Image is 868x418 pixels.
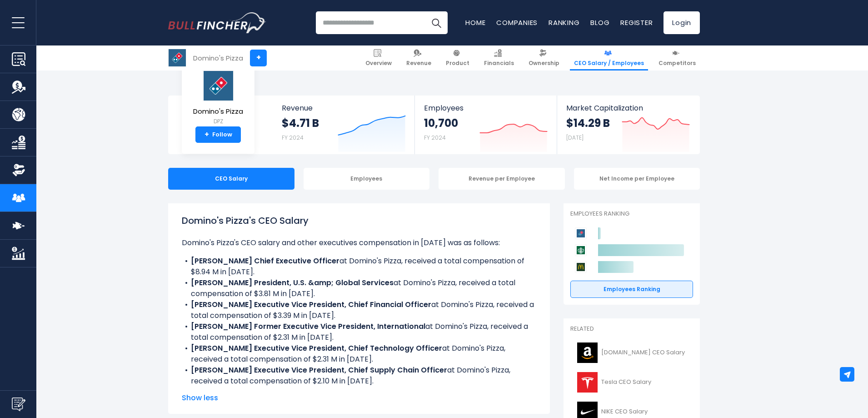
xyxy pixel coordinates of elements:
[365,60,392,67] span: Overview
[570,210,693,218] p: Employees Ranking
[202,71,234,101] img: DPZ logo
[574,60,644,67] span: CEO Salary / Employees
[195,126,241,143] a: +Follow
[424,134,446,141] small: FY 2024
[590,18,609,27] a: Blog
[570,370,693,395] a: Tesla CEO Salary
[575,244,587,256] img: Starbucks Corporation competitors logo
[282,116,319,130] strong: $4.71 B
[12,163,25,177] img: Ownership
[402,45,435,71] a: Revenue
[566,104,690,112] span: Market Capitalization
[182,393,536,403] span: Show less
[169,49,186,66] img: DPZ logo
[191,299,431,310] b: [PERSON_NAME] Executive Vice President, Chief Financial Officer
[191,321,425,332] b: [PERSON_NAME] Former Executive Vice President, International
[191,256,339,266] b: [PERSON_NAME] Chief Executive Officer
[191,365,447,375] b: [PERSON_NAME] Executive Vice President, Chief Supply Chain Officer
[574,168,700,190] div: Net Income per Employee
[182,321,536,343] li: at Domino's Pizza, received a total compensation of $2.31 M in [DATE].
[442,45,474,71] a: Product
[465,18,485,27] a: Home
[191,277,394,288] b: [PERSON_NAME] President, U.S. &amp; Global Services
[439,168,565,190] div: Revenue per Employee
[601,408,648,416] span: NIKE CEO Salary
[193,70,244,127] a: Domino's Pizza DPZ
[425,11,448,34] button: Search
[576,342,599,363] img: AMZN logo
[575,261,587,273] img: McDonald's Corporation competitors logo
[182,256,536,277] li: at Domino's Pizza, received a total compensation of $8.94 M in [DATE].
[182,299,536,321] li: at Domino's Pizza, received a total compensation of $3.39 M in [DATE].
[566,116,610,130] strong: $14.29 B
[182,365,536,387] li: at Domino's Pizza, received a total compensation of $2.10 M in [DATE].
[484,60,514,67] span: Financials
[601,378,651,386] span: Tesla CEO Salary
[415,96,556,154] a: Employees 10,700 FY 2024
[182,237,536,248] p: Domino's Pizza's CEO salary and other executives compensation in [DATE] was as follows:
[570,281,693,298] a: Employees Ranking
[182,214,536,227] h1: Domino's Pizza's CEO Salary
[250,50,267,66] a: +
[193,117,243,126] small: DPZ
[406,60,431,67] span: Revenue
[524,45,564,71] a: Ownership
[549,18,579,27] a: Ranking
[658,60,696,67] span: Competitors
[191,343,442,353] b: [PERSON_NAME] Executive Vice President, Chief Technology Officer
[620,18,653,27] a: Register
[570,45,648,71] a: CEO Salary / Employees
[193,108,243,116] span: Domino's Pizza
[182,343,536,365] li: at Domino's Pizza, received a total compensation of $2.31 M in [DATE].
[663,11,700,34] a: Login
[570,325,693,333] p: Related
[168,12,266,33] a: Go to homepage
[566,134,584,141] small: [DATE]
[557,96,699,154] a: Market Capitalization $14.29 B [DATE]
[576,372,599,393] img: TSLA logo
[273,96,415,154] a: Revenue $4.71 B FY 2024
[529,60,559,67] span: Ownership
[304,168,430,190] div: Employees
[601,349,685,357] span: [DOMAIN_NAME] CEO Salary
[282,104,406,112] span: Revenue
[205,131,209,139] strong: +
[168,168,294,190] div: CEO Salary
[282,134,304,141] small: FY 2024
[168,12,266,33] img: Bullfincher logo
[424,116,458,130] strong: 10,700
[496,18,538,27] a: Companies
[480,45,518,71] a: Financials
[654,45,700,71] a: Competitors
[182,277,536,299] li: at Domino's Pizza, received a total compensation of $3.81 M in [DATE].
[193,53,243,63] div: Domino's Pizza
[570,340,693,365] a: [DOMAIN_NAME] CEO Salary
[575,227,587,239] img: Domino's Pizza competitors logo
[361,45,396,71] a: Overview
[446,60,469,67] span: Product
[424,104,547,112] span: Employees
